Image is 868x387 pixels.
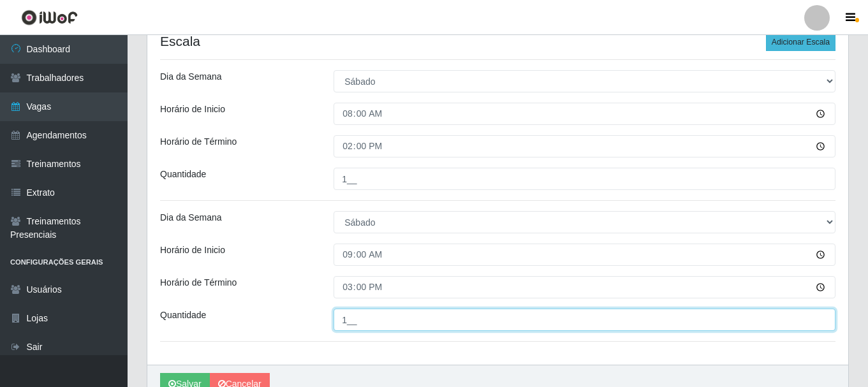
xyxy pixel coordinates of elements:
label: Quantidade [160,309,206,322]
input: Informe a quantidade... [334,309,835,331]
h4: Escala [160,33,835,49]
input: 00:00 [334,103,835,125]
label: Dia da Semana [160,211,222,224]
label: Horário de Término [160,135,237,149]
label: Dia da Semana [160,70,222,84]
input: 00:00 [334,276,835,298]
input: 00:00 [334,135,835,157]
label: Horário de Término [160,276,237,289]
button: Adicionar Escala [766,33,835,51]
img: CoreUI Logo [21,10,78,26]
label: Horário de Inicio [160,244,225,257]
input: Informe a quantidade... [334,168,835,190]
input: 00:00 [334,244,835,266]
label: Horário de Inicio [160,103,225,116]
label: Quantidade [160,168,206,181]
